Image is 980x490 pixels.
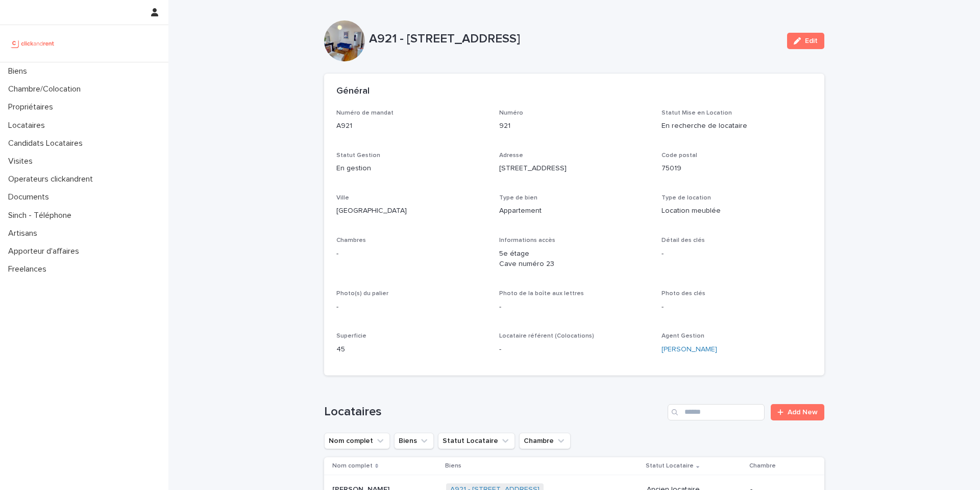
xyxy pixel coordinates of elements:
[499,163,650,174] p: [STREET_ADDRESS]
[4,192,57,202] p: Documents
[336,152,380,159] span: Statut Gestion
[668,404,765,420] input: Search
[499,333,594,339] span: Locataire référent (Colocations)
[661,152,697,159] span: Code postal
[499,237,555,243] span: Informations accès
[4,157,41,166] p: Visites
[661,237,705,243] span: Détail des clés
[661,302,812,313] p: -
[4,102,61,112] p: Propriétaires
[336,344,487,355] p: 45
[661,344,717,355] a: [PERSON_NAME]
[336,291,388,297] span: Photo(s) du palier
[4,174,101,184] p: Operateurs clickandrent
[499,249,650,270] p: 5e étage Cave numéro 23
[661,163,812,174] p: 75019
[369,32,779,47] p: A921 - [STREET_ADDRESS]
[805,37,818,44] span: Edit
[336,237,366,243] span: Chambres
[4,84,89,94] p: Chambre/Colocation
[4,264,55,274] p: Freelances
[661,249,812,259] p: -
[499,291,584,297] span: Photo de la boîte aux lettres
[661,110,732,116] span: Statut Mise en Location
[499,121,650,131] p: 921
[661,333,704,339] span: Agent Gestion
[336,110,394,116] span: Numéro de mandat
[336,121,487,131] p: A921
[4,229,45,238] p: Artisans
[336,302,487,313] p: -
[646,460,694,472] p: Statut Locataire
[499,110,523,116] span: Numéro
[332,460,373,472] p: Nom complet
[4,211,80,220] p: Sinch - Téléphone
[4,139,91,148] p: Candidats Locataires
[336,333,366,339] span: Superficie
[336,86,370,97] h2: Général
[519,433,571,449] button: Chambre
[661,291,705,297] span: Photo des clés
[661,206,812,216] p: Location meublée
[661,121,812,131] p: En recherche de locataire
[771,404,824,420] a: Add New
[788,409,818,416] span: Add New
[499,344,650,355] p: -
[394,433,434,449] button: Biens
[4,247,87,256] p: Apporteur d'affaires
[336,195,349,201] span: Ville
[499,195,537,201] span: Type de bien
[8,33,58,54] img: UCB0brd3T0yccxBKYDjQ
[4,66,35,76] p: Biens
[499,302,650,313] p: -
[324,433,390,449] button: Nom complet
[661,195,711,201] span: Type de location
[336,249,487,259] p: -
[499,152,523,159] span: Adresse
[749,460,776,472] p: Chambre
[336,206,487,216] p: [GEOGRAPHIC_DATA]
[324,405,664,419] h1: Locataires
[336,163,487,174] p: En gestion
[499,206,650,216] p: Appartement
[445,460,461,472] p: Biens
[787,33,824,49] button: Edit
[438,433,515,449] button: Statut Locataire
[4,121,53,130] p: Locataires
